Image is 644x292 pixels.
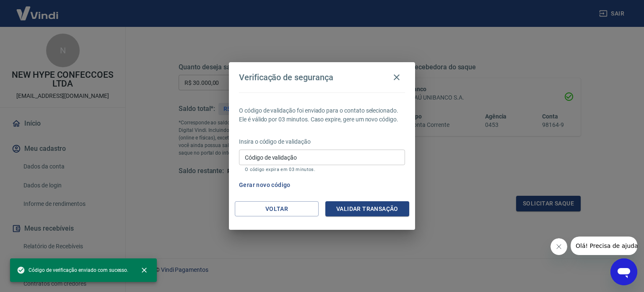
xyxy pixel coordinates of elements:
[239,106,405,124] p: O código de validação foi enviado para o contato selecionado. Ele é válido por 03 minutos. Caso e...
[17,266,128,274] span: Código de verificação enviado com sucesso.
[235,201,319,217] button: Voltar
[239,137,405,146] p: Insira o código de validação
[245,167,399,172] p: O código expira em 03 minutos.
[239,72,333,82] h4: Verificação de segurança
[236,177,294,193] button: Gerar novo código
[135,261,153,279] button: close
[610,258,637,285] iframe: Botão para abrir a janela de mensagens
[571,237,637,255] iframe: Mensagem da empresa
[551,238,567,255] iframe: Fechar mensagem
[5,6,70,13] span: Olá! Precisa de ajuda?
[325,201,409,217] button: Validar transação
